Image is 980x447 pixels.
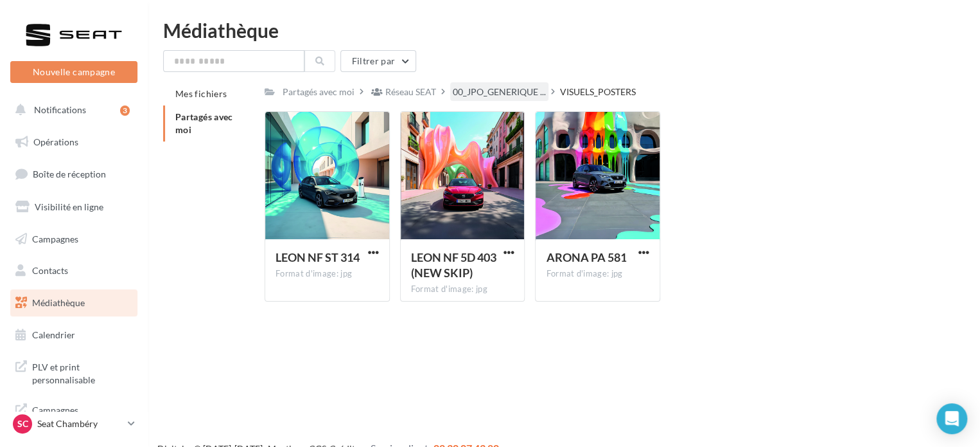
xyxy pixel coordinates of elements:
[8,194,140,221] a: Visibilité en ligne
[340,50,416,72] button: Filtrer par
[32,358,132,386] span: PLV et print personnalisable
[546,250,626,264] span: ARONA PA 581
[936,403,967,434] div: Open Intercom Messenger
[8,96,135,123] button: Notifications 3
[8,289,140,316] a: Médiathèque
[8,322,140,349] a: Calendrier
[10,412,137,436] a: SC Seat Chambéry
[35,201,103,212] span: Visibilité en ligne
[175,88,227,99] span: Mes fichiers
[33,169,106,179] span: Boîte de réception
[32,401,132,429] span: Campagnes DataOnDemand
[32,329,75,340] span: Calendrier
[163,21,965,40] div: Médiathèque
[32,265,68,276] span: Contacts
[8,160,140,188] a: Boîte de réception
[276,268,379,280] div: Format d'image: jpg
[560,86,636,98] div: VISUELS_POSTERS
[32,297,85,308] span: Médiathèque
[385,86,436,98] div: Réseau SEAT
[276,250,360,264] span: LEON NF ST 314
[34,104,86,115] span: Notifications
[8,257,140,284] a: Contacts
[120,105,130,116] div: 3
[411,250,496,280] span: LEON NF 5D 403 (NEW SKIP)
[10,61,137,83] button: Nouvelle campagne
[17,417,28,430] span: SC
[8,129,140,156] a: Opérations
[33,136,78,147] span: Opérations
[175,111,233,135] span: Partagés avec moi
[32,233,78,244] span: Campagnes
[453,86,546,98] span: 00_JPO_GENERIQUE ...
[8,226,140,253] a: Campagnes
[546,268,649,280] div: Format d'image: jpg
[37,417,123,430] p: Seat Chambéry
[411,284,514,295] div: Format d'image: jpg
[283,86,354,98] div: Partagés avec moi
[8,353,140,391] a: PLV et print personnalisable
[8,396,140,434] a: Campagnes DataOnDemand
